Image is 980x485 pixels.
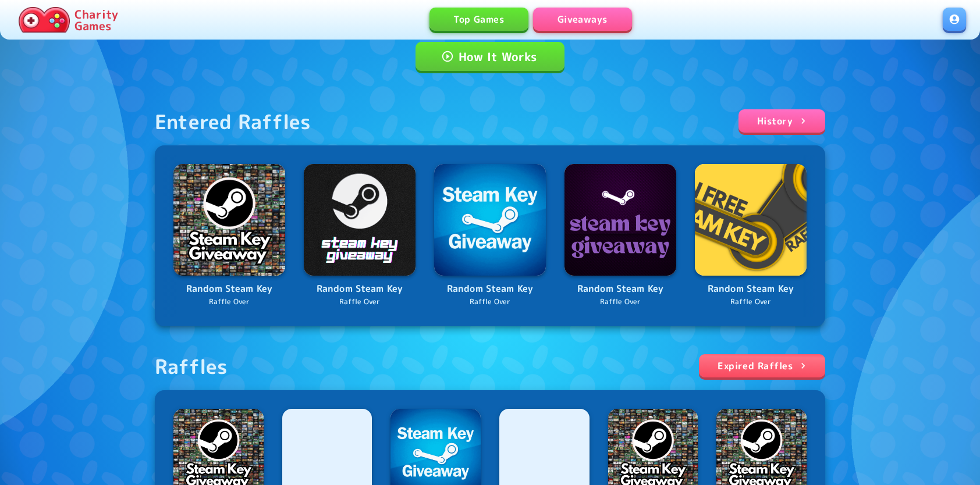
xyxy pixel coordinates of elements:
a: Expired Raffles [699,354,825,377]
a: Charity Games [14,5,123,35]
p: Raffle Over [434,297,546,308]
a: LogoRandom Steam KeyRaffle Over [304,164,416,308]
div: Entered Raffles [155,109,311,134]
img: Logo [434,164,546,276]
a: Giveaways [533,8,632,31]
img: Logo [695,164,807,276]
p: Random Steam Key [304,281,416,297]
p: Random Steam Key [564,281,676,297]
p: Raffle Over [304,297,416,308]
a: LogoRandom Steam KeyRaffle Over [173,164,285,308]
p: Random Steam Key [434,281,546,297]
p: Random Steam Key [173,281,285,297]
img: Logo [564,164,676,276]
p: Raffle Over [173,297,285,308]
img: Charity.Games [19,7,70,33]
a: History [738,109,825,133]
div: Raffles [155,354,228,379]
a: LogoRandom Steam KeyRaffle Over [695,164,807,308]
a: Top Games [429,8,528,31]
img: Logo [173,164,285,276]
a: LogoRandom Steam KeyRaffle Over [564,164,676,308]
a: LogoRandom Steam KeyRaffle Over [434,164,546,308]
p: Raffle Over [695,297,807,308]
p: Raffle Over [564,297,676,308]
p: Charity Games [74,8,118,31]
img: Logo [304,164,416,276]
a: How It Works [416,42,564,71]
p: Random Steam Key [695,281,807,297]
